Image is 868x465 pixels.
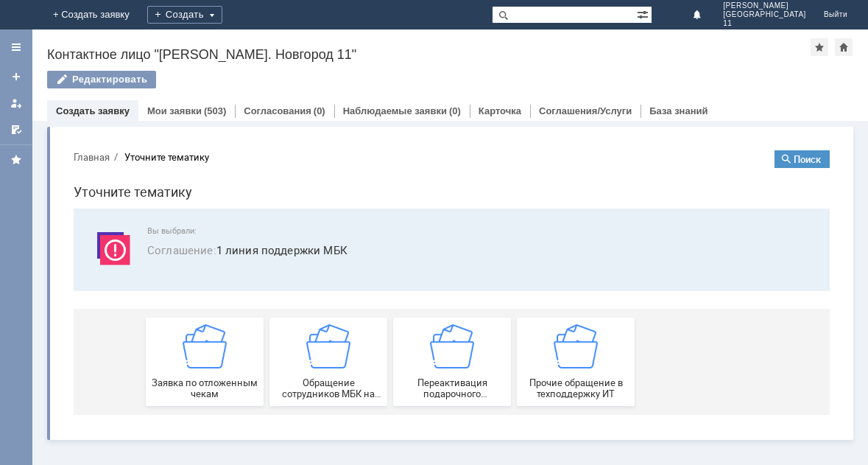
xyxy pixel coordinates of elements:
[29,88,74,132] img: svg%3E
[12,43,768,64] h1: Уточните тематику
[811,38,828,56] div: Добавить в избранное
[4,65,28,88] a: Создать заявку
[147,105,202,116] a: Мои заявки
[88,239,197,261] span: Заявка по отложенным чекам
[4,118,28,141] a: Мои согласования
[331,179,449,268] a: Переактивация подарочного сертификата
[723,1,806,10] span: [PERSON_NAME]
[492,186,536,230] img: getfafe0041f1c547558d014b707d1d9f05
[244,105,311,116] a: Согласования
[204,105,226,116] div: (503)
[479,105,521,116] a: Карточка
[455,179,573,268] a: Прочие обращение в техподдержку ИТ
[539,105,632,116] a: Соглашения/Услуги
[343,105,447,116] a: Наблюдаемые заявки
[56,105,130,116] a: Создать заявку
[723,10,806,19] span: [GEOGRAPHIC_DATA]
[121,186,165,230] img: getfafe0041f1c547558d014b707d1d9f05
[368,186,412,230] img: getfafe0041f1c547558d014b707d1d9f05
[208,179,325,268] button: Обращение сотрудников МБК на недоступность тех. поддержки
[85,88,750,97] span: Вы выбрали:
[147,6,222,24] div: Создать
[85,103,750,120] span: 1 линия поддержки МБК
[835,38,853,56] div: Сделать домашней страницей
[12,12,48,25] button: Главная
[336,239,445,261] span: Переактивация подарочного сертификата
[212,239,321,261] span: Обращение сотрудников МБК на недоступность тех. поддержки
[449,105,461,116] div: (0)
[314,105,325,116] div: (0)
[459,239,568,261] span: Прочие обращение в техподдержку ИТ
[84,179,202,268] button: Заявка по отложенным чекам
[244,186,289,230] img: getfafe0041f1c547558d014b707d1d9f05
[85,104,155,119] span: Соглашение :
[47,47,811,62] div: Контактное лицо "[PERSON_NAME]. Новгород 11"
[723,19,806,28] span: 11
[4,91,28,115] a: Мои заявки
[63,13,147,24] div: Уточните тематику
[713,12,768,29] button: Поиск
[649,105,708,116] a: База знаний
[637,7,652,21] span: Расширенный поиск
